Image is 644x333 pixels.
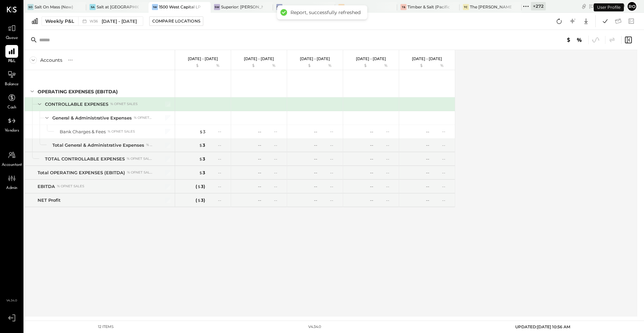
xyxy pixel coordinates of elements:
[370,129,373,135] div: --
[442,197,451,203] div: --
[0,68,23,88] a: Balance
[330,156,339,162] div: --
[152,18,200,24] div: Compare Locations
[199,156,203,161] span: $
[98,324,114,330] div: 12 items
[6,185,17,191] span: Admin
[375,63,397,68] div: %
[197,197,201,203] span: $
[346,63,373,68] div: $
[45,101,108,107] div: CONTROLLABLE EXPENSES
[8,58,16,64] span: P&L
[52,115,132,121] div: General & Administrative Expenses
[199,142,203,148] span: $
[314,183,317,190] div: --
[52,142,144,148] div: Total General & Administrative Expenses
[108,129,135,134] div: % of NET SALES
[531,2,546,10] div: + 272
[594,3,624,11] div: User Profile
[258,170,261,176] div: --
[199,156,205,162] div: 3
[199,170,203,175] span: $
[263,63,285,68] div: %
[442,184,451,189] div: --
[314,197,317,203] div: --
[207,63,229,68] div: %
[345,4,366,10] div: Alpine Inn
[45,18,74,25] div: Weekly P&L
[402,63,429,68] div: $
[218,129,227,134] div: --
[42,16,143,26] button: Weekly P&L W36[DATE] - [DATE]
[214,4,220,10] div: SW
[258,183,261,190] div: --
[197,184,201,189] span: $
[5,128,19,134] span: Vendors
[442,170,451,176] div: --
[463,4,469,10] div: TC
[5,82,19,88] span: Balance
[0,114,23,134] a: Vendors
[38,183,55,190] div: EBITDA
[28,4,34,10] div: SO
[127,170,152,175] div: % of NET SALES
[356,56,386,61] p: [DATE] - [DATE]
[330,129,339,134] div: --
[199,129,205,135] div: 3
[314,129,317,135] div: --
[330,197,339,203] div: --
[90,19,100,23] span: W36
[370,197,373,203] div: --
[370,170,373,176] div: --
[60,129,106,135] div: Bank Charges & Fees
[581,3,587,10] div: copy link
[0,45,23,64] a: P&L
[319,63,341,68] div: %
[258,197,261,203] div: --
[627,1,637,12] button: Ro
[330,184,339,189] div: --
[290,9,361,15] div: Report, successfully refreshed
[199,170,205,176] div: 3
[330,142,339,148] div: --
[426,183,429,190] div: --
[442,129,451,134] div: --
[218,197,227,203] div: --
[386,184,395,189] div: --
[426,170,429,176] div: --
[97,4,138,10] div: Salt at [GEOGRAPHIC_DATA]
[274,142,283,148] div: --
[0,91,23,111] a: Cash
[0,172,23,191] a: Admin
[0,149,23,168] a: Accountant
[40,57,62,63] div: Accounts
[196,197,205,203] div: ( 3 )
[152,4,158,10] div: 1W
[57,184,84,189] div: % of NET SALES
[7,105,16,111] span: Cash
[300,56,330,61] p: [DATE] - [DATE]
[159,4,201,10] div: 1500 West Capital LP
[370,183,373,190] div: --
[431,63,453,68] div: %
[400,4,407,10] div: T&
[470,4,512,10] div: The [PERSON_NAME]
[276,4,282,10] div: GW
[90,4,96,10] div: Sa
[110,102,138,106] div: % of NET SALES
[442,142,451,148] div: --
[386,129,395,134] div: --
[274,156,283,162] div: --
[38,170,125,176] div: Total OPERATING EXPENSES (EBITDA)
[35,4,73,10] div: Salt On Mass (New)
[386,197,395,203] div: --
[196,183,205,190] div: ( 3 )
[199,129,203,134] span: $
[314,170,317,176] div: --
[218,170,227,176] div: --
[283,4,325,10] div: Great White Brentwood
[274,197,283,203] div: --
[127,156,152,161] div: % of NET SALES
[274,184,283,189] div: --
[244,56,274,61] p: [DATE] - [DATE]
